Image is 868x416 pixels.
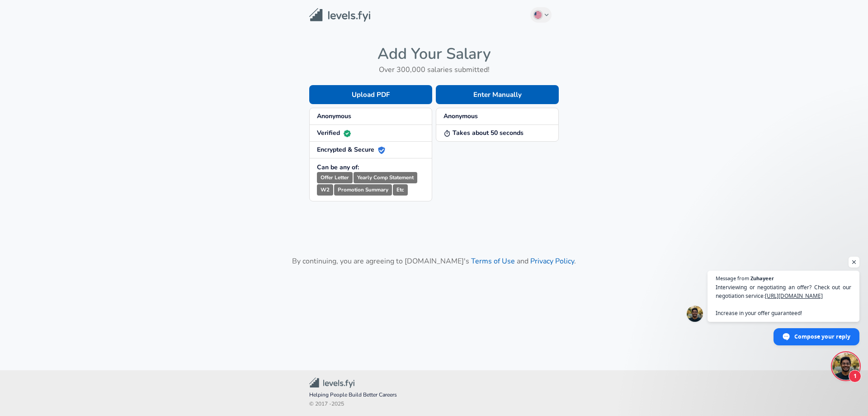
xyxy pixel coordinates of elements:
a: Terms of Use [471,256,515,266]
h4: Add Your Salary [309,44,559,63]
strong: Can be any of: [317,163,359,172]
strong: Encrypted & Secure [317,145,385,154]
span: Message from [716,276,749,281]
h6: Over 300,000 salaries submitted! [309,63,559,76]
small: Yearly Comp Statement [354,172,417,183]
span: © 2017 - 2025 [309,400,559,409]
strong: Anonymous [317,112,351,120]
small: W2 [317,184,333,196]
button: English (US) [530,7,552,23]
small: Offer Letter [317,172,353,183]
small: Etc [393,184,408,196]
button: Enter Manually [436,85,559,104]
strong: Takes about 50 seconds [443,129,524,137]
strong: Verified [317,129,351,137]
span: Helping People Build Better Careers [309,391,559,400]
img: Levels.fyi [309,8,370,22]
button: Upload PDF [309,85,432,104]
div: Open chat [832,353,859,380]
img: English (US) [534,11,542,19]
span: Interviewing or negotiating an offer? Check out our negotiation service: Increase in your offer g... [716,283,851,317]
a: Privacy Policy [530,256,574,266]
span: Compose your reply [794,329,850,344]
span: 1 [849,370,861,383]
strong: Anonymous [443,112,478,120]
img: Levels.fyi Community [309,378,354,388]
small: Promotion Summary [334,184,392,196]
span: Zuhayeer [750,276,774,281]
